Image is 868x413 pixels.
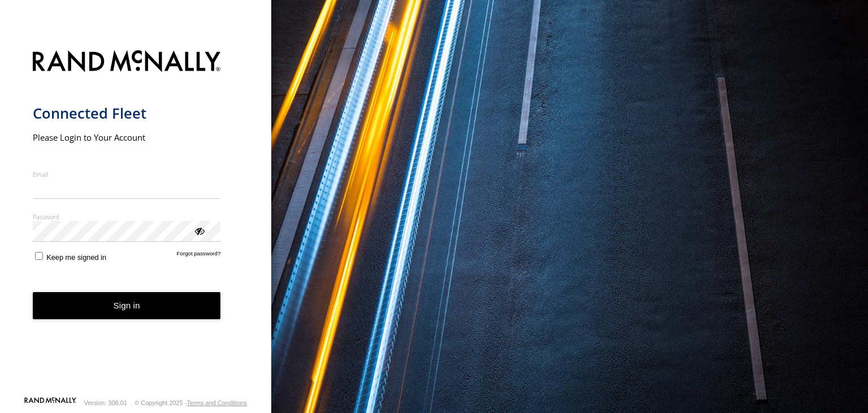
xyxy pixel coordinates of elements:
[46,253,106,262] span: Keep me signed in
[33,48,221,77] img: Rand McNally
[187,399,247,406] a: Terms and Conditions
[134,399,247,406] div: © Copyright 2025 -
[24,397,76,408] a: Visit our Website
[177,250,221,262] a: Forgot password?
[84,399,127,406] div: Version: 308.01
[33,170,221,179] label: Email
[33,292,221,320] button: Sign in
[33,132,221,143] h2: Please Login to Your Account
[33,212,221,221] label: Password
[35,252,43,260] input: Keep me signed in
[33,44,239,396] form: main
[193,225,205,236] div: ViewPassword
[33,104,221,123] h1: Connected Fleet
